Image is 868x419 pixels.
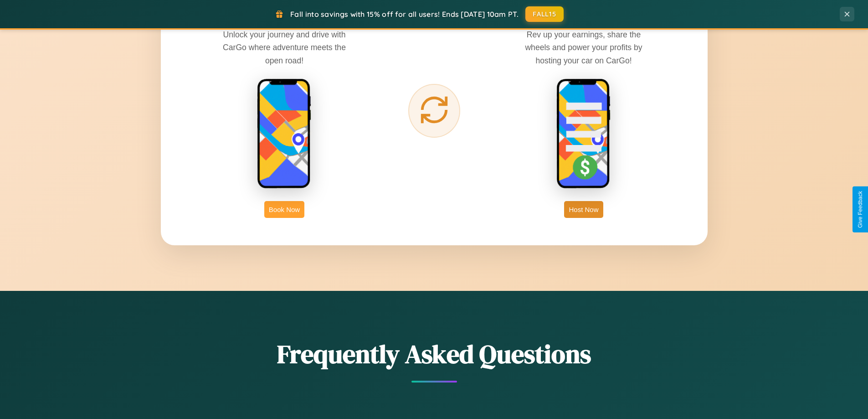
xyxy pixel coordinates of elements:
button: Host Now [564,201,603,218]
img: host phone [556,78,611,190]
div: Give Feedback [857,191,863,228]
button: FALL15 [525,6,564,22]
img: rent phone [257,78,312,190]
button: Book Now [264,201,304,218]
h2: Frequently Asked Questions [161,336,708,372]
p: Unlock your journey and drive with CarGo where adventure meets the open road! [216,28,353,67]
p: Rev up your earnings, share the wheels and power your profits by hosting your car on CarGo! [515,28,652,67]
span: Fall into savings with 15% off for all users! Ends [DATE] 10am PT. [290,10,519,19]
